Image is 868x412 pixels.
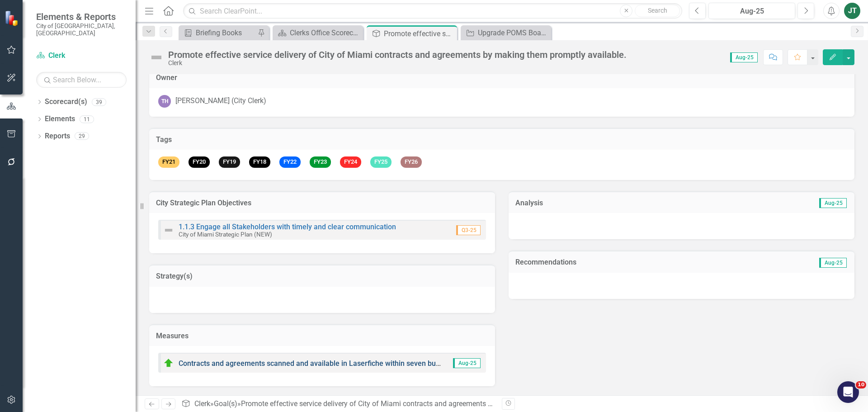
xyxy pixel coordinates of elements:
a: Elements [45,114,75,124]
div: Upgrade POMS Board Management System [478,27,549,38]
a: Clerk [194,399,210,408]
div: [PERSON_NAME] (City Clerk) [175,96,266,106]
small: City of Miami Strategic Plan (NEW) [179,231,272,238]
span: 10 [856,381,866,388]
a: Reports [45,131,70,142]
span: Aug-25 [819,258,847,268]
span: Aug-25 [453,358,481,368]
h3: Tags [156,136,848,144]
a: Briefing Books [181,27,255,38]
div: Clerks Office Scorecard Evaluation and Recommendations [290,27,361,38]
h3: Recommendations [515,258,742,266]
div: 29 [75,133,89,140]
a: Upgrade POMS Board Management System [463,27,549,38]
a: 1.1.3 Engage all Stakeholders with timely and clear communication [179,223,396,231]
span: Aug-25 [730,52,758,62]
h3: Owner [156,74,848,82]
a: Contracts and agreements scanned and available in Laserfiche within seven business days (percent) [179,359,506,368]
input: Search ClearPoint... [183,3,682,19]
a: Clerks Office Scorecard Evaluation and Recommendations [275,27,361,38]
span: Search [648,7,667,14]
span: FY20 [189,156,210,168]
span: FY25 [370,156,392,168]
a: Scorecard(s) [45,97,87,107]
span: FY24 [340,156,361,168]
span: Aug-25 [819,198,847,208]
h3: Measures [156,332,488,340]
div: Aug-25 [712,6,792,17]
div: Promote effective service delivery of City of Miami contracts and agreements by making them promp... [241,399,602,408]
span: Q3-25 [456,225,481,235]
img: On Target [163,358,174,369]
input: Search Below... [36,72,127,88]
span: FY23 [310,156,331,168]
span: FY19 [219,156,240,168]
h3: Strategy(s) [156,272,488,280]
div: 11 [80,115,94,123]
div: Clerk [168,60,627,66]
div: Briefing Books [196,27,255,38]
img: Not Defined [149,50,164,65]
span: FY22 [279,156,301,168]
div: » » [181,399,495,409]
h3: Analysis [515,199,679,207]
span: FY21 [158,156,179,168]
iframe: Intercom live chat [837,381,859,403]
small: City of [GEOGRAPHIC_DATA], [GEOGRAPHIC_DATA] [36,22,127,37]
span: FY18 [249,156,270,168]
span: FY26 [401,156,422,168]
img: Not Defined [163,225,174,236]
a: Goal(s) [214,399,237,408]
a: Clerk [36,51,127,61]
h3: City Strategic Plan Objectives [156,199,488,207]
span: Elements & Reports [36,11,127,22]
div: Promote effective service delivery of City of Miami contracts and agreements by making them promp... [384,28,455,39]
button: Aug-25 [708,3,795,19]
div: Promote effective service delivery of City of Miami contracts and agreements by making them promp... [168,50,627,60]
img: ClearPoint Strategy [5,10,20,26]
button: Search [635,5,680,17]
button: JT [844,3,860,19]
div: 39 [92,98,106,106]
div: TH [158,95,171,108]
